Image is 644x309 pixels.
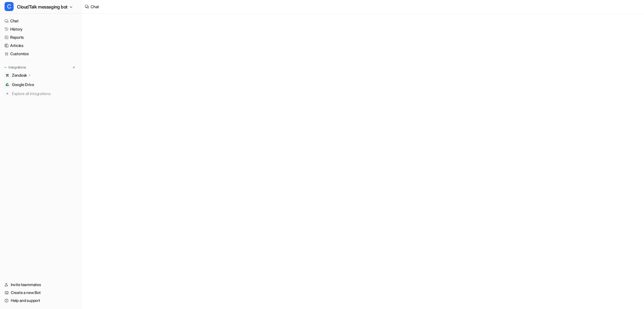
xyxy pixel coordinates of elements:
span: Explore all integrations [12,89,77,98]
a: Articles [2,42,79,50]
p: Integrations [8,65,26,70]
span: CloudTalk messaging bot [17,3,68,11]
a: Chat [2,17,79,25]
a: Help and support [2,297,79,304]
button: Integrations [2,65,28,70]
a: Reports [2,33,79,41]
a: History [2,25,79,33]
p: Zendesk [12,72,27,78]
img: explore all integrations [5,91,10,96]
a: Invite teammates [2,281,79,289]
img: Zendesk [6,74,9,77]
img: expand menu [3,65,7,69]
span: C [5,2,14,11]
img: Google Drive [6,83,9,86]
img: menu_add.svg [72,65,76,69]
a: Explore all integrations [2,90,79,98]
span: Google Drive [12,82,34,87]
a: Google DriveGoogle Drive [2,81,79,89]
a: Create a new Bot [2,289,79,297]
a: Customize [2,50,79,58]
div: Chat [91,4,99,10]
